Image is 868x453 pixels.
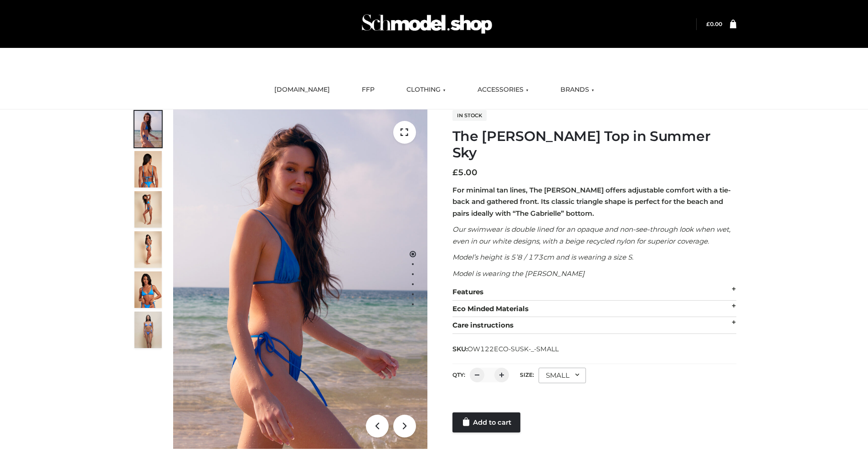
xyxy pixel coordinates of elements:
[452,344,560,354] span: SKU:
[452,317,736,334] div: Care instructions
[452,253,633,261] em: Model’s height is 5’8 / 173cm and is wearing a size S.
[452,301,736,318] div: Eco Minded Materials
[134,231,162,268] img: 3.Alex-top_CN-1-1-2.jpg
[452,284,736,301] div: Features
[355,80,381,100] a: FFP
[554,80,601,100] a: BRANDS
[267,80,337,100] a: [DOMAIN_NAME]
[452,186,731,218] strong: For minimal tan lines, The [PERSON_NAME] offers adjustable comfort with a tie-back and gathered f...
[452,167,458,177] span: £
[452,269,585,278] em: Model is wearing the [PERSON_NAME]
[134,191,162,228] img: 4.Alex-top_CN-1-1-2.jpg
[400,80,452,100] a: CLOTHING
[134,271,162,308] img: 2.Alex-top_CN-1-1-2.jpg
[134,312,162,348] img: SSVC.jpg
[359,6,495,42] img: Schmodel Admin 964
[134,111,162,147] img: 1.Alex-top_SS-1_4464b1e7-c2c9-4e4b-a62c-58381cd673c0-1.jpg
[706,21,722,27] bdi: 0.00
[471,80,535,100] a: ACCESSORIES
[452,371,465,378] label: QTY:
[452,167,478,177] bdi: 5.00
[134,151,162,187] img: 5.Alex-top_CN-1-1_1-1.jpg
[520,371,534,378] label: Size:
[452,128,736,161] h1: The [PERSON_NAME] Top in Summer Sky
[173,109,427,449] img: 1.Alex-top_SS-1_4464b1e7-c2c9-4e4b-a62c-58381cd673c0 (1)
[467,345,559,353] span: OW122ECO-SUSK-_-SMALL
[452,412,520,432] a: Add to cart
[539,368,586,383] div: SMALL
[706,21,722,27] a: £0.00
[706,21,710,27] span: £
[452,225,730,245] em: Our swimwear is double lined for an opaque and non-see-through look when wet, even in our white d...
[452,110,487,121] span: In stock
